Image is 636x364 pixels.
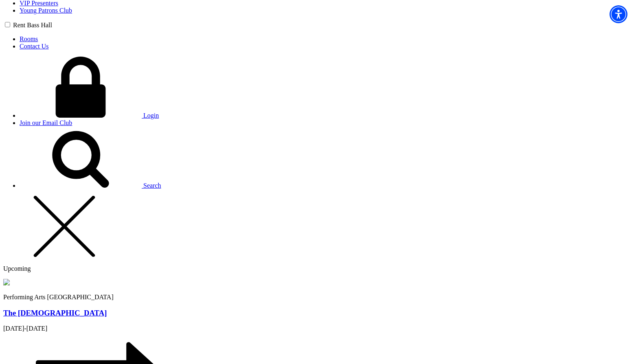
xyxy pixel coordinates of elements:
[20,7,72,14] a: Young Patrons Club
[610,5,627,23] div: Accessibility Menu
[143,182,161,189] span: Search
[20,112,159,119] a: Login
[20,43,49,50] a: Contact Us
[3,325,633,332] p: [DATE]-[DATE]
[3,309,107,317] a: The [DEMOGRAPHIC_DATA]
[3,294,633,301] p: Performing Arts [GEOGRAPHIC_DATA]
[20,182,161,189] a: Search
[20,35,38,42] a: Rooms
[13,22,52,29] label: Rent Bass Hall
[20,119,72,126] a: Join our Email Club
[3,265,633,272] p: Upcoming
[143,112,159,119] span: Login
[3,279,10,285] img: bom-meganav-279x150.jpg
